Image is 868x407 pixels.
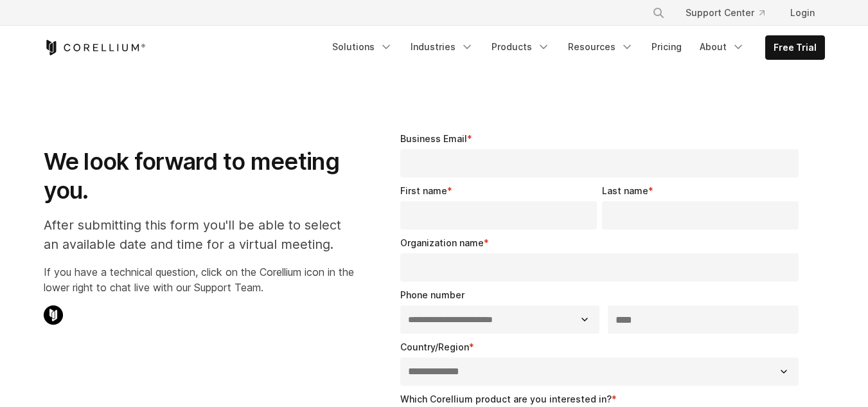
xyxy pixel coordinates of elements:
a: Industries [403,35,481,59]
a: Login [780,1,825,24]
a: Support Center [675,1,775,24]
img: Corellium Chat Icon [44,305,63,325]
div: Navigation Menu [637,1,825,24]
span: Business Email [400,133,467,144]
span: Country/Region [400,341,469,352]
a: Solutions [324,35,400,59]
a: Products [484,35,558,59]
button: Search [647,1,670,24]
a: About [692,35,752,59]
a: Resources [560,35,641,59]
a: Free Trial [766,36,824,59]
p: If you have a technical question, click on the Corellium icon in the lower right to chat live wit... [44,264,354,295]
span: Phone number [400,289,465,300]
span: Organization name [400,237,484,248]
div: Navigation Menu [324,35,825,60]
a: Pricing [644,35,689,59]
span: Which Corellium product are you interested in? [400,393,612,404]
span: First name [400,185,447,196]
p: After submitting this form you'll be able to select an available date and time for a virtual meet... [44,215,354,254]
h1: We look forward to meeting you. [44,147,354,205]
span: Last name [602,185,648,196]
a: Corellium Home [44,40,146,55]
